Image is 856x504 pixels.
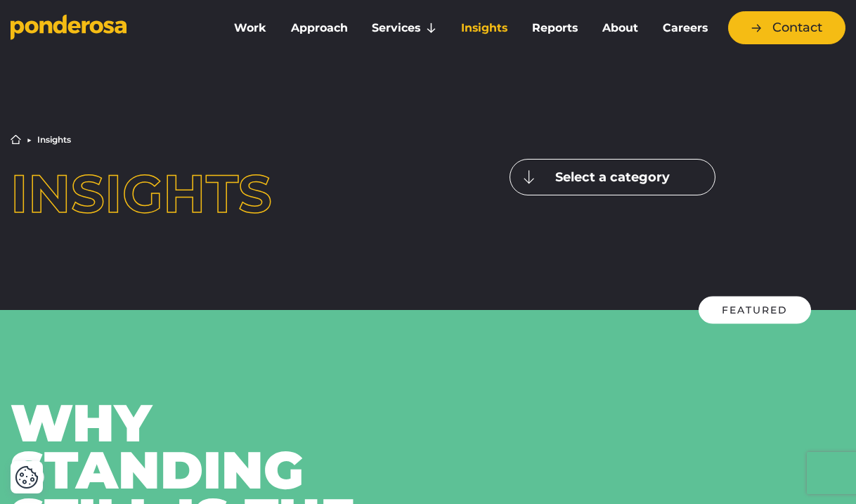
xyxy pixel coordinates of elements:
a: Insights [452,13,517,43]
button: Select a category [510,159,715,195]
span: Insights [11,161,272,226]
a: Home [11,134,21,145]
div: Featured [699,297,811,324]
button: Cookie Settings [15,465,39,489]
li: Insights [37,136,71,144]
a: About [592,13,647,43]
li: ▶︎ [27,136,32,144]
a: Services [363,13,446,43]
a: Careers [653,13,717,43]
img: Revisit consent button [15,465,39,489]
a: Go to homepage [11,14,204,42]
a: Approach [281,13,357,43]
a: Contact [728,11,845,44]
a: Work [225,13,276,43]
a: Reports [523,13,588,43]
